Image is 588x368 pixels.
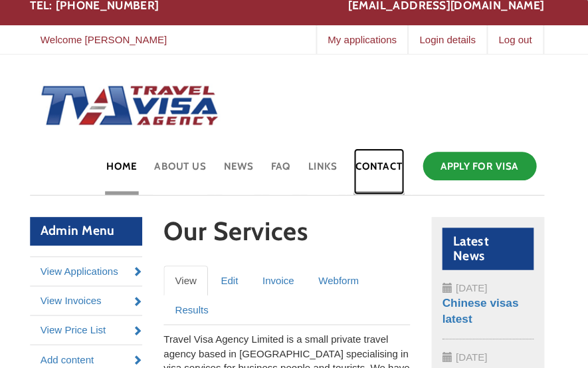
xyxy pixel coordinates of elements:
[55,214,160,240] h2: Admin Menu
[313,259,372,287] a: Webform
[356,150,403,193] a: Contact
[125,150,156,193] a: Home
[55,305,160,332] a: View Price List
[439,224,524,264] h2: Latest News
[179,214,409,246] h1: Our Services
[55,78,232,144] img: Home
[222,259,259,287] a: Edit
[179,259,221,287] a: View
[55,333,160,359] a: Add content
[351,10,534,25] a: [EMAIL_ADDRESS][DOMAIN_NAME]
[55,35,193,62] a: Welcome [PERSON_NAME]
[55,10,534,25] div: TEL: [PHONE_NUMBER]
[480,35,532,62] a: Log out
[169,150,220,193] a: About Us
[451,274,480,285] span: [DATE]
[313,150,343,193] a: Links
[321,35,407,62] a: My applications
[179,286,232,314] a: Results
[55,278,160,305] a: View Invoices
[260,259,311,287] a: Invoice
[439,287,510,314] a: Chinese visas latest
[451,339,480,349] span: [DATE]
[234,150,264,193] a: News
[421,153,526,180] a: Apply for Visa
[55,251,160,277] a: View Applications
[278,150,299,193] a: FAQ
[406,35,480,62] a: Login details
[566,1,585,13] a: Configure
